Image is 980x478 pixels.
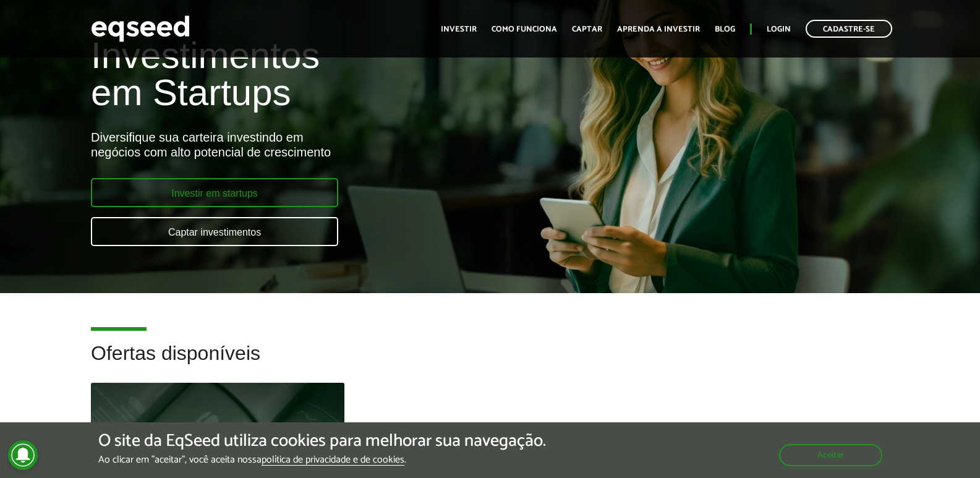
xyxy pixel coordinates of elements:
a: Blog [715,25,735,33]
a: Captar [572,25,602,33]
div: Diversifique sua carteira investindo em negócios com alto potencial de crescimento [91,130,563,160]
h1: Investimentos em Startups [91,37,563,111]
button: Aceitar [779,444,882,466]
a: Investir em startups [91,178,338,207]
h5: O site da EqSeed utiliza cookies para melhorar sua navegação. [98,432,546,451]
a: Aprenda a investir [617,25,700,33]
a: Captar investimentos [91,217,338,246]
a: Login [767,25,791,33]
a: política de privacidade e de cookies [262,455,404,466]
p: Ao clicar em "aceitar", você aceita nossa . [98,454,546,466]
a: Cadastre-se [806,20,892,38]
a: Como funciona [492,25,557,33]
a: Investir [441,25,477,33]
h2: Ofertas disponíveis [91,343,889,383]
img: EqSeed [91,12,190,45]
